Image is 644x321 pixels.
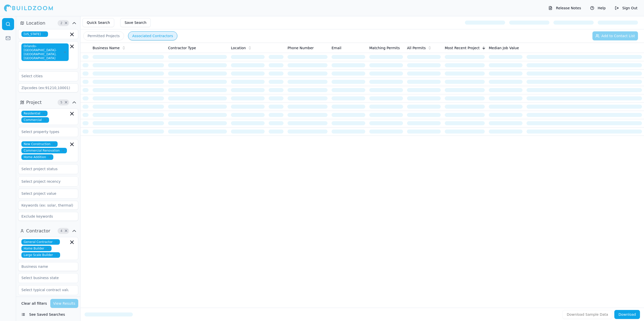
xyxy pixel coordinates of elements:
span: Median Job Value [489,45,519,50]
span: Location [26,20,45,27]
input: Select business state [18,273,72,282]
span: Clear Location filters [64,22,68,24]
span: New Construction [21,141,58,147]
button: Release Notes [546,4,584,12]
span: Large Scale Builder [21,252,60,258]
input: Exclude keywords [18,212,78,221]
span: Project [26,99,42,106]
button: Download [614,310,640,319]
span: Most Recent Project [445,45,480,50]
span: Matching Permits [369,45,400,50]
span: Business Name [93,45,120,50]
span: [US_STATE] [21,31,48,37]
span: All Permits [407,45,426,50]
span: Phone Number [288,45,314,50]
button: Sign Out [612,4,640,12]
input: Select project value [18,189,72,198]
span: Home Addition [21,154,53,160]
button: Project5Clear Project filters [18,98,78,106]
span: General Contractor [21,239,60,245]
button: Contractor4Clear Contractor filters [18,227,78,235]
input: Select project status [18,164,72,173]
span: Commercial [21,117,49,123]
span: Location [231,45,246,50]
button: See Saved Searches [18,310,78,319]
button: Clear all filters [20,299,48,308]
span: Contractor [26,227,50,234]
input: Select typical contract value [18,285,72,294]
span: Email [332,45,341,50]
button: Permitted Projects [83,31,124,40]
button: Quick Search [83,18,114,27]
input: Select cities [18,72,72,81]
button: Location2Clear Location filters [18,19,78,27]
span: Clear Contractor filters [64,230,68,232]
span: Orlando-[GEOGRAPHIC_DATA]-[GEOGRAPHIC_DATA], [GEOGRAPHIC_DATA] [21,43,69,61]
span: 2 [59,21,64,26]
input: Business name [18,262,78,271]
input: Zipcodes (ex:91210,10001) [18,83,78,92]
input: Keywords (ex: solar, thermal) [18,201,78,210]
span: Contractor Type [168,45,196,50]
span: 5 [59,100,64,105]
button: Associated Contractors [128,31,177,40]
span: Residential [21,111,48,116]
span: Home Builder [21,246,52,251]
button: Save Search [120,18,151,27]
input: Select property types [18,127,72,136]
span: Clear Project filters [64,101,68,104]
span: 4 [59,228,64,233]
span: Commercial Renovation [21,148,67,153]
button: Help [588,4,608,12]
